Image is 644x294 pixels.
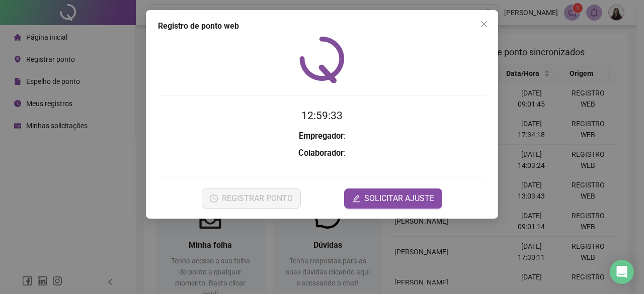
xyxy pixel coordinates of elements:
[299,131,344,141] strong: Empregador
[476,16,492,32] button: Close
[299,36,345,83] img: QRPoint
[158,130,486,143] h3: :
[298,148,344,158] strong: Colaborador
[480,20,488,28] span: close
[364,192,434,205] span: SOLICITAR AJUSTE
[301,110,343,122] time: 12:59:33
[344,188,442,209] button: editSOLICITAR AJUSTE
[610,260,634,284] div: Open Intercom Messenger
[158,20,486,32] div: Registro de ponto web
[202,188,301,209] button: REGISTRAR PONTO
[352,194,360,203] span: edit
[158,147,486,160] h3: :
